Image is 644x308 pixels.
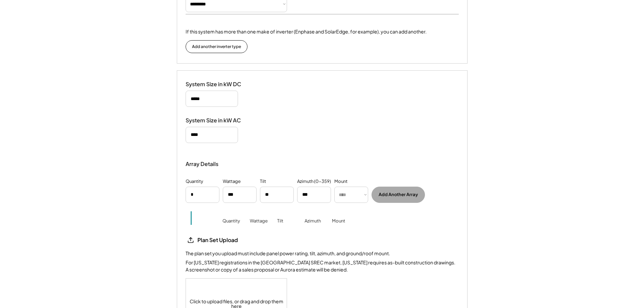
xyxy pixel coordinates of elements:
[186,160,219,168] div: Array Details
[186,250,390,257] div: The plan set you upload must include panel power rating, tilt, azimuth, and ground/roof mount.
[250,218,268,233] div: Wattage
[260,178,266,185] div: Tilt
[186,28,427,35] div: If this system has more than one make of inverter (Enphase and SolarEdge, for example), you can a...
[186,81,253,88] div: System Size in kW DC
[186,40,247,53] button: Add another inverter type
[186,178,203,185] div: Quantity
[223,178,241,185] div: Wattage
[332,218,345,233] div: Mount
[222,218,240,233] div: Quantity
[372,187,425,203] button: Add Another Array
[297,178,331,185] div: Azimuth (0-359)
[186,259,459,273] div: For [US_STATE] registrations in the [GEOGRAPHIC_DATA] SREC market, [US_STATE] requires as-built c...
[277,218,283,233] div: Tilt
[305,218,321,233] div: Azimuth
[334,178,348,185] div: Mount
[186,117,253,124] div: System Size in kW AC
[197,237,265,244] div: Plan Set Upload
